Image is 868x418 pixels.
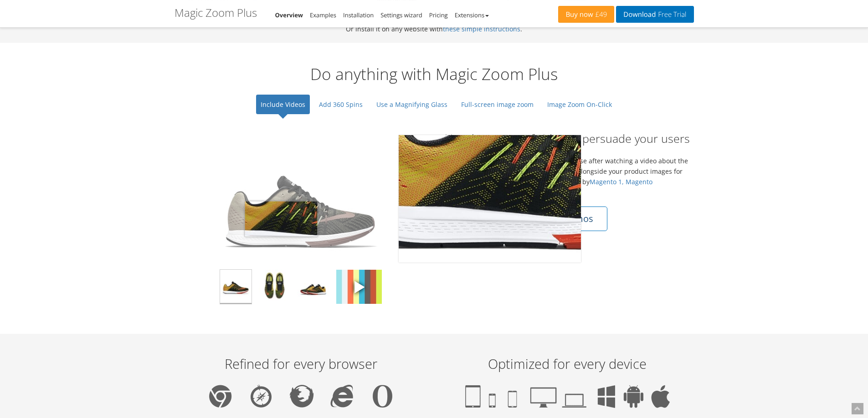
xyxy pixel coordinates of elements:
p: Optimized for every device [443,357,692,371]
a: Settings wizard [380,11,422,19]
a: DownloadFree Trial [616,6,693,23]
a: Buy now£49 [558,6,614,23]
a: WordPress [447,188,479,196]
img: Chrome, Safari, Firefox, IE, Opera [209,385,392,408]
img: Tablet, phone, smartphone, desktop, laptop, Windows, Android, iOS [465,385,670,408]
h1: Magic Zoom Plus [175,7,257,19]
p: Refined for every browser [177,357,425,371]
img: Magic Zoom Plus [298,270,329,304]
a: Woocommerce [481,188,526,196]
a: Magic Zoom PlusMagic Zoom Plus [210,135,392,262]
img: Magic Zoom Plus [336,270,382,304]
h2: Use the power of video to persuade your users [441,131,694,146]
a: Buy Now [441,206,507,231]
a: Use a Magnifying Glass [372,95,452,114]
a: Full-screen image zoom [457,95,538,114]
a: these simple instructions [443,25,520,33]
h2: Do anything with Magic Zoom Plus [175,65,694,83]
a: Add 360 Spins [314,95,367,114]
a: Prestashop [538,188,572,196]
span: £49 [593,11,607,18]
a: View All Demos [514,206,607,231]
img: Magic Zoom Plus [210,135,392,262]
a: Installation [343,11,374,19]
img: Magic Zoom Plus [220,270,252,304]
a: Image Zoom On-Click [543,95,616,114]
a: Overview [275,11,303,19]
span: Free Trial [656,11,686,18]
a: Pricing [429,11,448,19]
div: Visitors are 73% more likely to make a purchase after watching a video about the product. Show yo... [441,131,694,231]
a: Extensions [455,11,489,19]
img: Magic Zoom Plus [259,270,290,304]
a: Include Videos [256,95,310,114]
a: Examples [310,11,336,19]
